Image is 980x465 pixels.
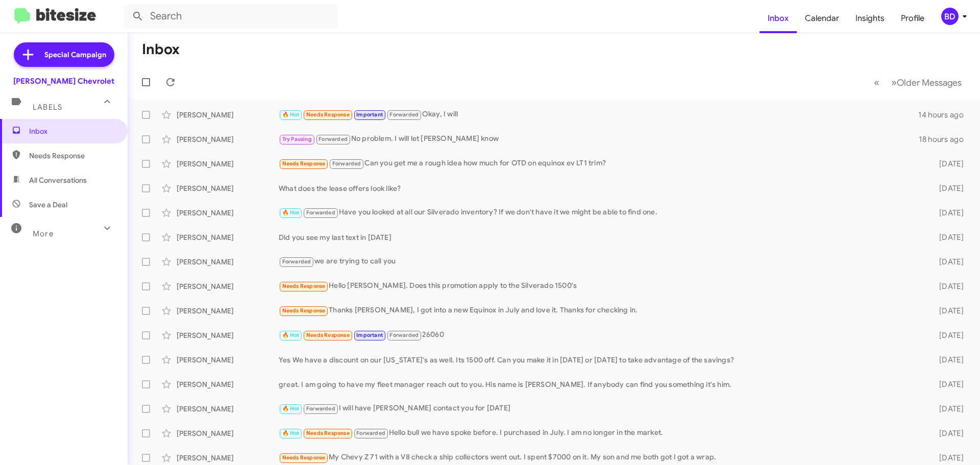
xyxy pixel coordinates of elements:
span: « [874,76,879,89]
div: [PERSON_NAME] [177,159,279,169]
span: More [33,229,54,238]
div: [PERSON_NAME] [177,208,279,218]
div: [PERSON_NAME] [177,134,279,144]
a: Special Campaign [14,42,114,67]
span: 🔥 Hot [282,430,300,436]
span: Needs Response [306,111,350,118]
div: [DATE] [923,330,972,340]
div: BD [941,8,959,25]
span: Important [356,332,383,338]
div: [DATE] [923,428,972,438]
span: Forwarded [330,159,363,169]
span: Forwarded [304,208,337,218]
button: Next [885,72,968,93]
div: [DATE] [923,183,972,193]
div: Can you get me a rough idea how much for OTD on equinox ev LT1 trim? [279,158,923,169]
span: Important [356,111,383,118]
span: 🔥 Hot [282,405,300,412]
span: Forwarded [354,429,388,438]
div: My Chevy Z 71 with a V8 check a ship collectors went out. I spent $7000 on it. My son and me both... [279,452,923,463]
span: Needs Response [282,307,326,314]
a: Inbox [759,4,797,33]
span: Needs Response [306,332,350,338]
div: [DATE] [923,453,972,463]
a: Calendar [797,4,847,33]
button: Previous [868,72,886,93]
span: Inbox [29,126,116,136]
div: [DATE] [923,257,972,267]
div: No problem. I will let [PERSON_NAME] know [279,133,919,145]
div: What does the lease offers look like? [279,183,923,193]
div: Okay, I will [279,109,918,120]
div: [DATE] [923,232,972,242]
span: Older Messages [897,77,962,88]
h1: Inbox [142,41,180,58]
span: All Conversations [29,175,87,185]
div: Did you see my last text in [DATE] [279,232,923,242]
input: Search [124,4,338,29]
span: Forwarded [387,110,421,120]
span: Forwarded [387,331,421,340]
div: [DATE] [923,306,972,316]
div: [PERSON_NAME] [177,306,279,316]
div: [PERSON_NAME] [177,183,279,193]
div: [PERSON_NAME] [177,453,279,463]
div: [PERSON_NAME] [177,404,279,414]
div: [PERSON_NAME] [177,428,279,438]
div: Hello bull we have spoke before. I purchased in July. I am no longer in the market. [279,427,923,439]
a: Insights [847,4,893,33]
span: Forwarded [316,135,350,144]
div: I will have [PERSON_NAME] contact you for [DATE] [279,403,923,414]
div: [PERSON_NAME] [177,257,279,267]
div: [PERSON_NAME] [177,232,279,242]
div: we are trying to call you [279,256,923,267]
div: great. I am going to have my fleet manager reach out to you. His name is [PERSON_NAME]. If anybod... [279,379,923,389]
button: BD [933,8,969,25]
span: Forwarded [304,404,337,414]
span: Save a Deal [29,200,67,210]
nav: Page navigation example [868,72,968,93]
span: 🔥 Hot [282,332,300,338]
div: Yes We have a discount on our [US_STATE]'s as well. Its 1500 off. Can you make it in [DATE] or [D... [279,355,923,365]
div: [PERSON_NAME] [177,379,279,389]
span: Special Campaign [44,50,106,60]
div: [DATE] [923,404,972,414]
span: Try Pausing [282,136,312,142]
span: Needs Response [282,160,326,167]
a: Profile [893,4,933,33]
div: 14 hours ago [918,110,972,120]
div: [DATE] [923,281,972,291]
span: Needs Response [282,283,326,289]
span: 🔥 Hot [282,209,300,216]
div: Thanks [PERSON_NAME], I got into a new Equinox in July and love it. Thanks for checking in. [279,305,923,316]
span: 🔥 Hot [282,111,300,118]
span: Labels [33,103,62,112]
div: [PERSON_NAME] [177,355,279,365]
span: Needs Response [282,454,326,461]
div: 18 hours ago [919,134,972,144]
div: 26060 [279,329,923,341]
div: [PERSON_NAME] [177,110,279,120]
div: Have you looked at all our Silverado inventory? If we don't have it we might be able to find one. [279,207,923,218]
span: Forwarded [280,257,313,267]
span: Needs Response [306,430,350,436]
span: Needs Response [29,151,116,161]
div: [DATE] [923,379,972,389]
div: [DATE] [923,355,972,365]
div: [DATE] [923,208,972,218]
div: [DATE] [923,159,972,169]
div: [PERSON_NAME] [177,330,279,340]
div: [PERSON_NAME] [177,281,279,291]
span: » [891,76,897,89]
div: [PERSON_NAME] Chevrolet [13,76,114,86]
div: Hello [PERSON_NAME]. Does this promotion apply to the Silverado 1500's [279,280,923,292]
